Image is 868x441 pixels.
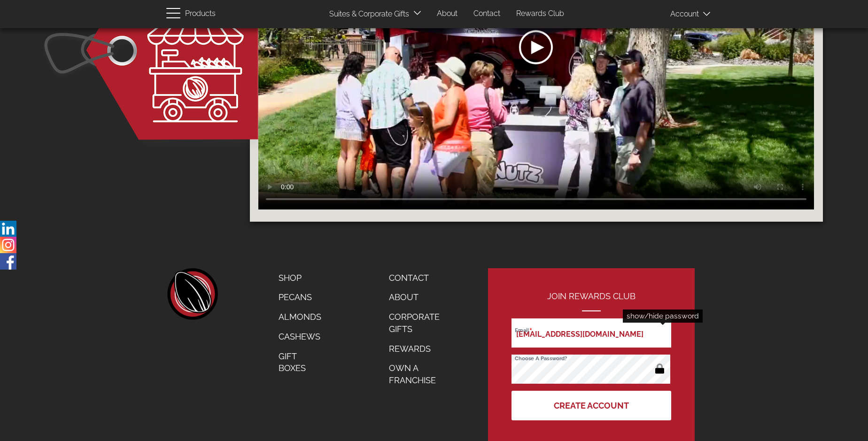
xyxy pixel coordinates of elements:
[382,268,458,288] a: Contact
[322,5,412,23] a: Suites & Corporate Gifts
[382,307,458,339] a: Corporate Gifts
[512,391,671,420] button: Create Account
[623,309,703,323] div: show/hide password
[382,339,458,359] a: Rewards
[271,268,328,288] a: Shop
[512,292,671,311] h2: Join Rewards Club
[430,5,465,23] a: About
[271,347,328,378] a: Gift Boxes
[512,318,671,348] input: Email
[271,307,328,327] a: Almonds
[166,268,218,320] a: home
[271,287,328,307] a: Pecans
[382,287,458,307] a: About
[466,5,507,23] a: Contact
[185,7,216,21] span: Products
[271,327,328,347] a: Cashews
[509,5,571,23] a: Rewards Club
[382,358,458,390] a: Own a Franchise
